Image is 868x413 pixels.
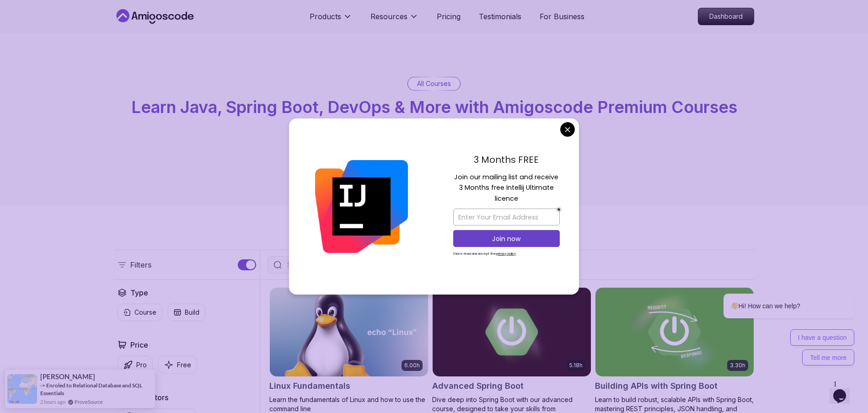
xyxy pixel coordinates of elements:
[270,288,428,376] img: Linux Fundamentals card
[595,288,754,376] img: Building APIs with Spring Boot card
[130,287,148,298] h2: Type
[177,360,191,370] p: Free
[134,308,156,317] p: Course
[40,373,95,381] span: [PERSON_NAME]
[75,398,103,406] a: ProveSource
[130,339,148,350] h2: Price
[40,382,45,389] span: ->
[437,11,461,22] a: Pricing
[694,211,859,372] iframe: chat widget
[698,8,754,25] a: Dashboard
[40,398,65,406] span: 2 hours ago
[7,374,37,404] img: provesource social proof notification image
[370,11,407,22] p: Resources
[118,304,162,321] button: Course
[417,79,451,88] p: All Courses
[433,288,591,376] img: Advanced Spring Boot card
[432,380,524,392] h2: Advanced Spring Boot
[280,123,588,162] p: Master in-demand skills like Java, Spring Boot, DevOps, React, and more through hands-on, expert-...
[131,97,737,117] span: Learn Java, Spring Boot, DevOps & More with Amigoscode Premium Courses
[136,360,147,370] p: Pro
[540,11,584,22] a: For Business
[158,356,197,374] button: Free
[404,362,420,369] p: 6.00h
[479,11,521,22] a: Testimonials
[370,11,418,29] button: Resources
[830,376,859,404] iframe: chat widget
[168,304,205,321] button: Build
[185,308,199,317] p: Build
[310,11,341,22] p: Products
[595,380,718,392] h2: Building APIs with Spring Boot
[40,382,142,397] a: Enroled to Relational Database and SQL Essentials
[310,11,352,29] button: Products
[130,259,151,270] p: Filters
[118,356,153,374] button: Pro
[269,380,350,392] h2: Linux Fundamentals
[698,8,754,25] p: Dashboard
[285,260,481,269] input: Search Java, React, Spring boot ...
[569,362,583,369] p: 5.18h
